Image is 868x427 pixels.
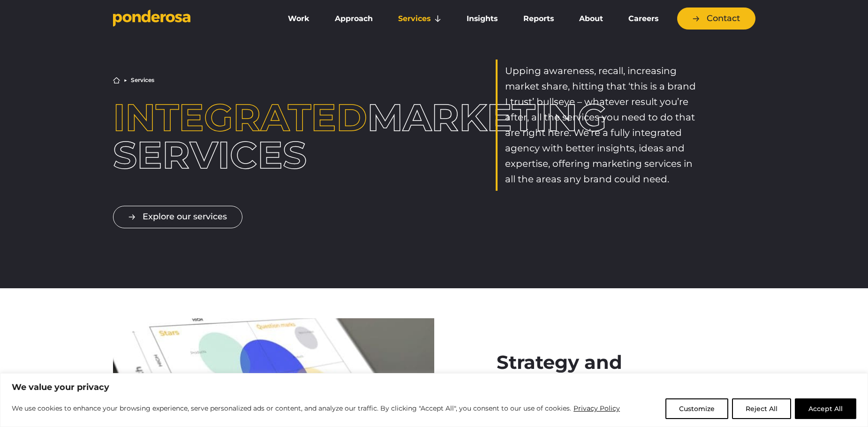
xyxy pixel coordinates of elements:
[497,348,693,405] h2: Strategy and planning
[505,63,701,187] p: Upping awareness, recall, increasing market share, hitting that ‘this is a brand I trust’ bullsey...
[12,382,856,393] p: We value your privacy
[568,9,614,29] a: About
[12,403,620,414] p: We use cookies to enhance your browsing experience, serve personalized ads or content, and analyz...
[131,77,154,83] li: Services
[677,7,755,30] a: Contact
[665,398,728,419] button: Customize
[113,95,367,140] span: Integrated
[124,77,127,83] li: ▶︎
[113,77,120,84] a: Home
[113,206,242,228] a: Explore our services
[324,9,384,29] a: Approach
[456,9,508,29] a: Insights
[732,398,791,419] button: Reject All
[573,403,620,414] a: Privacy Policy
[513,9,565,29] a: Reports
[618,9,669,29] a: Careers
[387,9,452,29] a: Services
[113,9,263,28] a: Go to homepage
[113,99,372,174] h1: marketing services
[795,398,856,419] button: Accept All
[277,9,320,29] a: Work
